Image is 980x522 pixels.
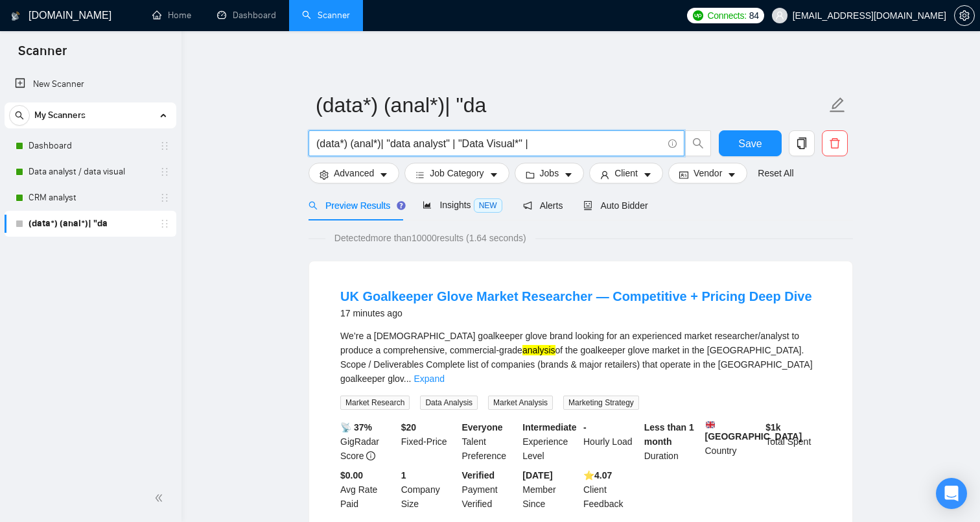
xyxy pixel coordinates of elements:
button: copy [789,130,815,156]
div: Tooltip anchor [395,200,407,211]
b: Less than 1 month [644,422,694,447]
span: caret-down [379,170,388,180]
b: $ 20 [401,422,416,433]
input: Search Freelance Jobs... [316,136,662,152]
a: UK Goalkeeper Glove Market Researcher — Competitive + Pricing Deep Dive [340,289,812,303]
div: Avg Rate Paid [338,468,399,511]
a: dashboardDashboard [217,10,276,21]
a: Dashboard [29,133,152,159]
li: My Scanners [5,102,176,237]
b: ⭐️ 4.07 [583,470,612,480]
button: barsJob Categorycaret-down [404,163,509,184]
span: Preview Results [309,200,402,211]
span: ... [404,374,412,384]
a: setting [954,10,975,21]
span: caret-down [489,170,498,180]
span: Market Analysis [488,396,553,410]
span: info-circle [668,139,677,148]
span: double-left [154,492,167,504]
img: logo [11,6,20,27]
span: user [775,11,784,20]
div: Member Since [520,468,581,511]
span: holder [159,167,170,177]
div: Total Spent [763,420,824,463]
span: Market Research [340,396,410,410]
a: CRM analyst [29,185,152,211]
span: holder [159,193,170,203]
button: delete [822,130,848,156]
span: Detected more than 10000 results (1.64 seconds) [325,231,535,245]
div: Hourly Load [581,420,642,463]
b: Everyone [462,422,503,433]
b: $0.00 [340,470,363,480]
button: search [9,105,30,126]
button: userClientcaret-down [589,163,663,184]
span: setting [955,10,974,21]
span: robot [583,201,592,210]
button: idcardVendorcaret-down [668,163,747,184]
div: 17 minutes ago [340,305,812,321]
span: idcard [679,170,688,180]
b: Verified [462,470,495,480]
a: Data analyst / data visual [29,159,152,185]
b: [GEOGRAPHIC_DATA] [705,420,802,442]
span: Advanced [334,166,374,180]
span: Save [738,136,762,152]
span: edit [829,97,846,113]
span: Client [614,166,638,180]
span: caret-down [727,170,736,180]
span: Insights [423,200,502,210]
span: info-circle [366,451,375,460]
span: delete [822,137,847,149]
span: Connects: [707,8,746,23]
span: setting [320,170,329,180]
input: Scanner name... [316,89,826,121]
span: caret-down [564,170,573,180]
span: holder [159,141,170,151]
button: search [685,130,711,156]
a: New Scanner [15,71,166,97]
button: Save [719,130,782,156]
span: holder [159,219,170,229]
span: folder [526,170,535,180]
b: 📡 37% [340,422,372,433]
a: searchScanner [302,10,350,21]
div: Experience Level [520,420,581,463]
img: 🇬🇧 [706,420,715,429]
mark: analysis [522,345,555,355]
span: Scanner [8,42,77,69]
span: search [309,201,318,210]
div: Client Feedback [581,468,642,511]
button: setting [954,5,975,26]
span: area-chart [423,200,432,209]
span: search [10,111,29,120]
span: Jobs [540,166,559,180]
div: Country [703,420,764,463]
div: Company Size [399,468,460,511]
span: search [686,137,710,149]
span: bars [415,170,425,180]
span: caret-down [643,170,652,180]
span: notification [523,201,532,210]
span: 84 [749,8,759,23]
div: Open Intercom Messenger [936,478,967,509]
span: Vendor [694,166,722,180]
span: My Scanners [34,102,86,128]
b: 1 [401,470,406,480]
span: Data Analysis [420,396,478,410]
button: settingAdvancedcaret-down [309,163,399,184]
div: We’re a [DEMOGRAPHIC_DATA] goalkeeper glove brand looking for an experienced market researcher/an... [340,329,821,386]
span: NEW [474,198,502,213]
span: copy [789,137,814,149]
a: Reset All [758,166,793,180]
li: New Scanner [5,71,176,97]
b: Intermediate [522,422,576,433]
button: folderJobscaret-down [515,163,585,184]
div: Duration [642,420,703,463]
b: $ 1k [765,422,780,433]
div: GigRadar Score [338,420,399,463]
span: user [600,170,609,180]
div: Fixed-Price [399,420,460,463]
span: Alerts [523,200,563,211]
a: homeHome [152,10,191,21]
